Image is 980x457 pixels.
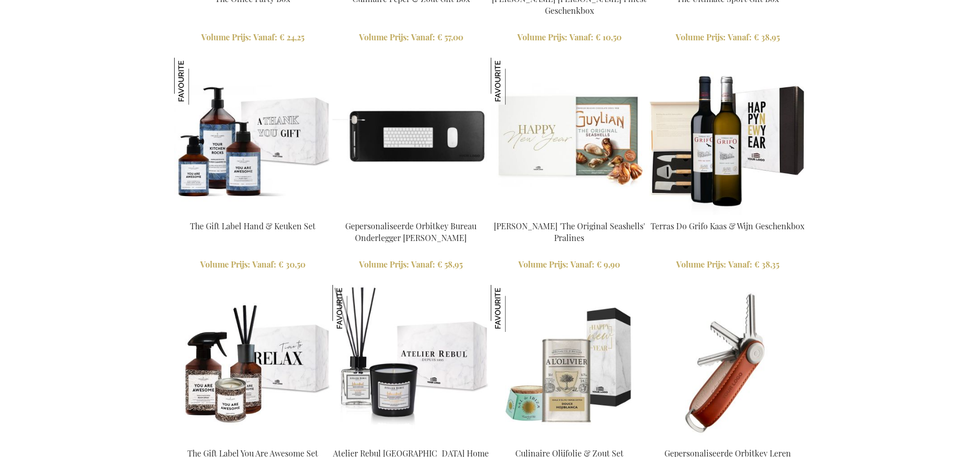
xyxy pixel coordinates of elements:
span: € 9,90 [596,259,620,270]
a: Volume Prijs: Vanaf € 24,25 [174,32,331,43]
img: Atelier Rebul Istanbul Home Kit [332,285,379,332]
span: Volume Prijs: [200,259,250,270]
a: Personalised Orbitkey Leather Key Organiser - Cognac [649,435,806,445]
img: Gepersonaliseerde Orbitkey Bureau Onderlegger Slim - Zwart [332,58,490,215]
span: € 10,50 [595,32,622,42]
a: Volume Prijs: Vanaf € 9,90 [491,259,648,271]
img: Atelier Rebul Istanbul Home Kit [332,285,490,442]
span: Vanaf [411,32,435,42]
span: Volume Prijs: [676,259,726,270]
img: Personalised Orbitkey Leather Key Organiser - Cognac [649,285,806,442]
img: Terras Do Grifo Cheese & Wine Box [649,58,806,215]
a: Terras Do Grifo Cheese & Wine Box [649,208,806,218]
span: Vanaf [253,32,277,42]
img: The Gift Label You Are Awesome Set [174,285,331,442]
a: Volume Prijs: Vanaf € 38,95 [649,32,806,43]
a: Gepersonaliseerde Orbitkey Bureau Onderlegger Slim - Zwart [332,208,490,218]
span: € 24,25 [279,32,304,42]
span: Vanaf [728,32,752,42]
a: Olive & Salt Culinary Set Culinaire Olijfolie & Zout Set [491,435,648,445]
span: Volume Prijs: [359,259,409,270]
span: Vanaf [728,259,752,270]
span: Vanaf [252,259,276,270]
img: Olive & Salt Culinary Set [491,285,648,442]
a: The Gift Label Hand & Keuken Set [190,221,316,231]
a: Volume Prijs: Vanaf € 30,50 [174,259,331,271]
span: € 58,95 [437,259,463,270]
img: Culinaire Olijfolie & Zout Set [491,285,538,332]
span: Volume Prijs: [359,32,409,42]
span: Vanaf [411,259,435,270]
span: Vanaf [569,32,593,42]
span: Volume Prijs: [517,32,567,42]
span: Volume Prijs: [201,32,251,42]
a: Volume Prijs: Vanaf € 57,00 [332,32,490,43]
a: Volume Prijs: Vanaf € 58,95 [332,259,490,271]
a: Guylian 'The Original Seashells' Pralines Guylian 'The Original Seashells' Pralines [491,208,648,218]
span: Vanaf [570,259,594,270]
span: Volume Prijs: [518,259,568,270]
a: Volume Prijs: Vanaf € 10,50 [491,32,648,43]
a: Terras Do Grifo Kaas & Wijn Geschenkbox [651,221,804,231]
a: The Gift Label You Are Awesome Set [174,435,331,445]
span: € 38,95 [754,32,780,42]
a: Gepersonaliseerde Orbitkey Bureau Onderlegger [PERSON_NAME] [345,221,476,243]
span: € 57,00 [437,32,463,42]
a: The Gift Label Hand & Kitchen Set The Gift Label Hand & Keuken Set [174,208,331,218]
a: Atelier Rebul Istanbul Home Kit Atelier Rebul Istanbul Home Kit [332,435,490,445]
img: Guylian 'The Original Seashells' Pralines [491,58,648,215]
img: Guylian 'The Original Seashells' Pralines [491,58,538,105]
a: [PERSON_NAME] 'The Original Seashells' Pralines [494,221,645,243]
a: Volume Prijs: Vanaf € 38,35 [649,259,806,271]
span: € 30,50 [278,259,305,270]
span: € 38,35 [754,259,779,270]
img: The Gift Label Hand & Kitchen Set [174,58,331,215]
img: The Gift Label Hand & Keuken Set [174,58,221,105]
span: Volume Prijs: [676,32,726,42]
